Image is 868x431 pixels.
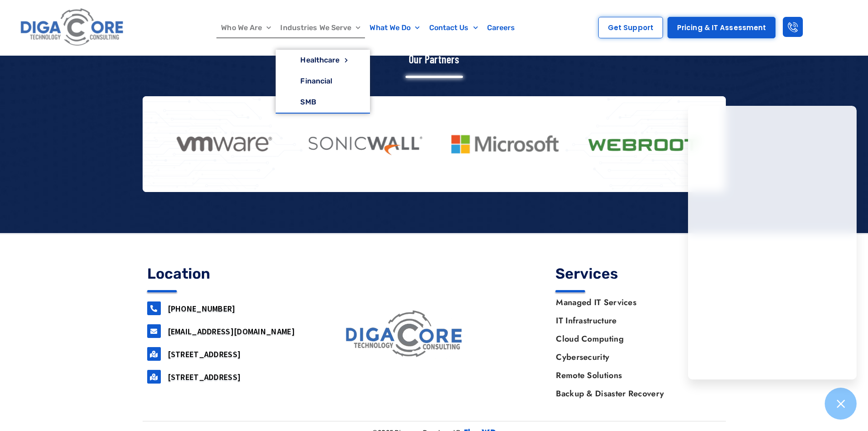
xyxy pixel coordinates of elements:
span: Pricing & IT Assessment [677,24,766,31]
img: Digacore logo 1 [18,5,127,51]
img: sonicwall logo [303,129,426,159]
a: Remote Solutions [547,366,721,384]
a: [STREET_ADDRESS] [168,349,241,359]
a: Who We Are [216,17,276,38]
a: [STREET_ADDRESS] [168,372,241,382]
a: [PHONE_NUMBER] [168,303,236,314]
a: Pricing & IT Assessment [668,17,776,38]
a: 732-646-5725 [147,301,161,315]
a: Healthcare [276,50,370,71]
a: Industries We Serve [276,17,365,38]
a: SMB [276,92,370,113]
h4: Location [147,266,313,281]
a: support@digacore.com [147,324,161,338]
a: 160 airport road, Suite 201, Lakewood, NJ, 08701 [147,347,161,361]
a: Cloud Computing [547,330,721,348]
span: Our Partners [409,52,459,66]
a: Managed IT Services [547,293,721,312]
span: Get Support [608,24,653,31]
h4: Services [555,266,721,281]
a: What We Do [365,17,424,38]
iframe: Chatgenie Messenger [688,106,857,379]
ul: Industries We Serve [276,50,370,114]
a: 2917 Penn Forest Blvd, Roanoke, VA 24018 [147,370,161,384]
a: IT Infrastructure [547,312,721,330]
a: Get Support [598,17,663,38]
img: VMware Logo [163,129,285,159]
a: Contact Us [425,17,483,38]
nav: Menu [171,17,566,38]
img: Microsoft Logo [444,129,566,160]
a: [EMAIL_ADDRESS][DOMAIN_NAME] [168,326,295,337]
a: Careers [483,17,520,38]
a: Cybersecurity [547,348,721,366]
img: digacore logo [342,307,467,363]
a: Backup & Disaster Recovery [547,384,721,403]
a: Financial [276,71,370,92]
nav: Menu [547,293,721,403]
img: webroot logo [584,129,706,159]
